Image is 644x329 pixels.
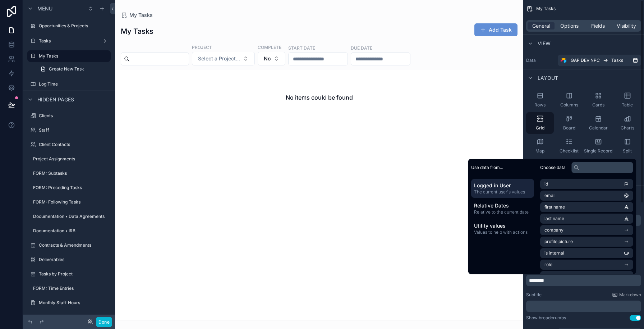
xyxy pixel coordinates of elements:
span: The current user's values [474,189,531,195]
button: Map [526,135,554,157]
span: General [532,22,550,29]
label: Tasks by Project [39,271,109,277]
button: Gantt [584,158,612,180]
span: Calendar [589,125,608,131]
a: Documentation • IRB [27,225,111,237]
label: Data [526,58,555,63]
div: scrollable content [526,275,641,286]
a: FORM: Subtasks [27,168,111,179]
button: Calendar [584,112,612,134]
span: GAP DEV NPC [571,58,600,63]
button: Grid [526,112,554,134]
label: Contracts & Amendments [39,242,109,248]
label: Tasks [39,38,99,44]
a: FORM: Following Tasks [27,196,111,208]
span: Split [623,148,632,154]
label: [V1] Opportunities & Projects [33,314,109,320]
div: scrollable content [526,301,641,312]
button: Cards [584,89,612,111]
button: Timeline [555,158,583,180]
div: Show breadcrumbs [526,315,566,321]
span: Logged in User [474,182,531,189]
div: scrollable content [468,176,537,241]
a: Deliverables [27,254,111,265]
span: Create New Task [49,66,84,72]
label: Staff [39,127,109,133]
a: [V1] Opportunities & Projects [27,311,111,323]
a: My Tasks [27,50,111,62]
a: Contracts & Amendments [27,239,111,251]
label: Opportunities & Projects [39,23,109,29]
a: Tasks by Project [27,268,111,280]
span: Markdown [619,292,641,298]
span: Relative to the current date [474,209,531,215]
span: Single Record [584,148,612,154]
span: Values to help with actions [474,229,531,235]
a: Opportunities & Projects [27,20,111,32]
label: FORM: Time Entries [33,285,109,291]
a: Staff [27,124,111,136]
label: Deliverables [39,257,109,262]
span: Charts [621,125,634,131]
a: FORM: Preceding Tasks [27,182,111,193]
a: Client Contacts [27,139,111,150]
span: Columns [560,102,578,108]
span: My Tasks [536,6,556,12]
button: Split [613,135,641,157]
label: Project Assignments [33,156,109,162]
button: Checklist [555,135,583,157]
span: Menu [37,5,52,12]
span: Table [622,102,633,108]
button: Single Record [584,135,612,157]
a: GAP DEV NPCTasks [558,55,641,66]
label: Clients [39,113,109,119]
button: Done [96,317,112,327]
label: FORM: Subtasks [33,170,109,176]
a: Create New Task [36,63,111,75]
span: View [538,40,551,47]
label: FORM: Preceding Tasks [33,185,109,191]
span: Use data from... [471,165,503,170]
a: Log Time [27,78,111,90]
span: Choose data [540,165,566,170]
button: Board [555,112,583,134]
span: Fields [591,22,605,29]
label: Documentation • IRB [33,228,109,234]
a: FORM: Time Entries [27,283,111,294]
a: Tasks [27,35,111,47]
span: Grid [536,125,544,131]
a: Documentation • Data Agreements [27,211,111,222]
span: Relative Dates [474,202,531,209]
label: FORM: Following Tasks [33,199,109,205]
button: Pivot Table [526,158,554,180]
label: Documentation • Data Agreements [33,214,109,219]
a: Monthly Staff Hours [27,297,111,309]
span: Tasks [611,58,623,63]
button: Charts [613,112,641,134]
label: My Tasks [39,53,106,59]
label: Client Contacts [39,142,109,147]
span: Map [535,148,544,154]
span: Board [563,125,575,131]
span: Checklist [560,148,579,154]
span: Rows [534,102,546,108]
span: Cards [592,102,604,108]
span: Layout [538,74,558,82]
label: Subtitle [526,292,542,298]
span: Options [560,22,579,29]
label: Log Time [39,81,109,87]
a: Project Assignments [27,153,111,165]
a: Markdown [612,292,641,298]
span: Utility values [474,222,531,229]
span: Hidden pages [37,96,74,103]
a: Clients [27,110,111,122]
button: Table [613,89,641,111]
button: Rows [526,89,554,111]
label: Monthly Staff Hours [39,300,109,306]
span: Visibility [617,22,636,29]
button: Columns [555,89,583,111]
img: Airtable Logo [561,58,566,63]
